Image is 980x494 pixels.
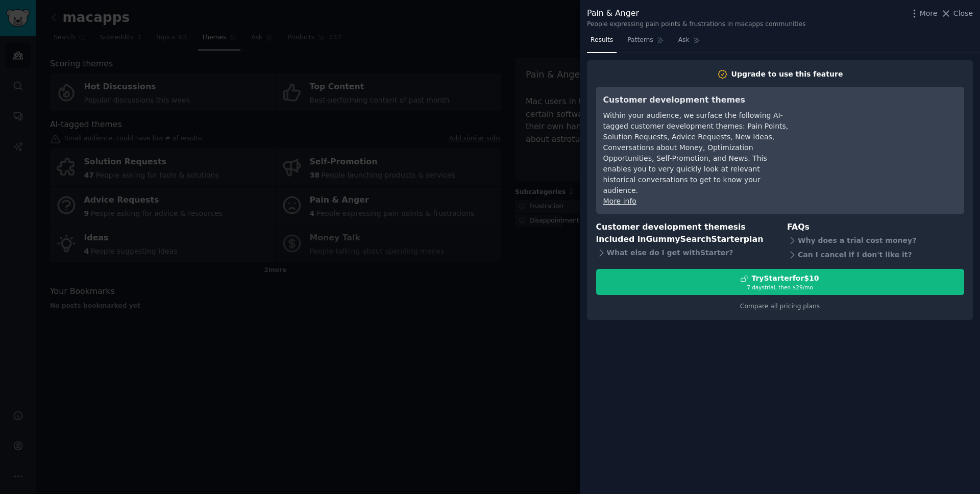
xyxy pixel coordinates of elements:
div: Upgrade to use this feature [731,69,843,80]
a: More info [603,197,636,205]
iframe: YouTube video player [804,94,957,170]
div: Try Starter for $10 [751,273,819,284]
div: Can I cancel if I don't like it? [787,248,964,262]
button: Close [941,8,973,19]
div: 7 days trial, then $ 29 /mo [597,284,964,291]
span: GummySearch Starter [646,234,743,244]
button: More [909,8,938,19]
div: Within your audience, we surface the following AI-tagged customer development themes: Pain Points... [603,110,790,196]
button: TryStarterfor$107 daystrial, then $29/mo [596,269,964,295]
a: Ask [675,32,704,53]
h3: FAQs [787,221,964,234]
span: More [920,8,938,19]
div: What else do I get with Starter ? [596,246,773,260]
a: Results [587,32,617,53]
h3: Customer development themes is included in plan [596,221,773,246]
div: People expressing pain points & frustrations in macapps communities [587,20,805,29]
a: Compare all pricing plans [740,303,820,310]
div: Why does a trial cost money? [787,233,964,248]
span: Ask [678,36,690,45]
span: Close [953,8,973,19]
h3: Customer development themes [603,94,790,107]
span: Patterns [627,36,653,45]
div: Pain & Anger [587,7,805,20]
a: Patterns [624,32,667,53]
span: Results [591,36,613,45]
